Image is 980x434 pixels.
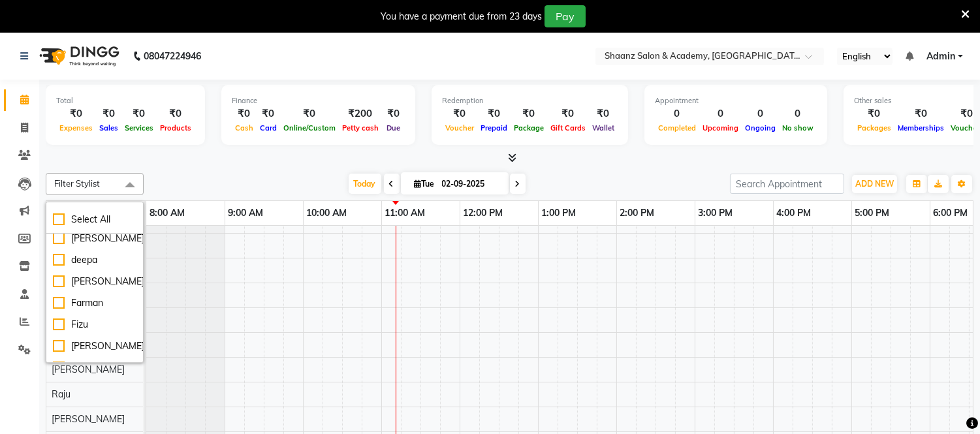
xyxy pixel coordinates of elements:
div: Appointment [655,95,817,106]
div: 0 [779,106,817,121]
span: Upcoming [699,123,742,132]
div: ₹0 [894,106,947,121]
a: 11:00 AM [382,204,429,223]
a: 3:00 PM [695,204,736,223]
span: Tue [411,179,438,189]
div: Farman [53,296,136,310]
a: 4:00 PM [774,204,815,223]
a: 6:00 PM [930,204,972,223]
span: Cash [232,123,257,132]
div: Redemption [442,95,618,106]
div: ₹0 [442,106,477,121]
span: Memberships [894,123,947,132]
a: 8:00 AM [146,204,188,223]
span: [PERSON_NAME] [52,364,125,375]
span: Filter Stylist [54,178,100,189]
a: 10:00 AM [304,204,351,223]
div: Finance [232,95,405,106]
div: ₹0 [854,106,894,121]
span: Online/Custom [280,123,339,132]
div: Raju [53,361,136,375]
span: Expenses [56,123,96,132]
span: Services [121,123,157,132]
div: Total [56,95,195,106]
div: Select All [53,213,136,226]
div: [PERSON_NAME] [53,339,136,353]
div: ₹0 [157,106,195,121]
a: 12:00 PM [460,204,507,223]
a: 1:00 PM [539,204,580,223]
span: Today [349,174,381,194]
div: You have a payment due from 23 days [381,10,542,23]
div: ₹0 [547,106,589,121]
div: ₹0 [121,106,157,121]
div: [PERSON_NAME] [53,275,136,288]
button: Pay [545,5,586,27]
span: Due [383,123,403,132]
span: [PERSON_NAME] [52,413,125,425]
div: ₹0 [257,106,280,121]
span: Ongoing [742,123,779,132]
div: ₹0 [382,106,405,121]
a: 2:00 PM [617,204,658,223]
span: Completed [655,123,699,132]
a: 9:00 AM [225,204,267,223]
div: ₹0 [56,106,96,121]
span: Prepaid [477,123,511,132]
div: Fizu [53,318,136,332]
span: Card [257,123,280,132]
div: ₹0 [96,106,121,121]
span: Voucher [442,123,477,132]
a: 5:00 PM [852,204,893,223]
span: Admin [926,50,955,63]
div: ₹0 [589,106,618,121]
div: 0 [655,106,699,121]
span: Packages [854,123,894,132]
span: Products [157,123,195,132]
div: ₹0 [280,106,339,121]
div: 0 [699,106,742,121]
span: Wallet [589,123,618,132]
span: No show [779,123,817,132]
div: ₹200 [339,106,382,121]
div: deepa [53,253,136,267]
img: logo [33,38,123,74]
span: Package [511,123,547,132]
button: ADD NEW [852,175,897,193]
div: 0 [742,106,779,121]
span: ADD NEW [855,179,894,189]
span: Sales [96,123,121,132]
b: 08047224946 [144,38,201,74]
span: Gift Cards [547,123,589,132]
input: Search Appointment [730,174,844,194]
span: Raju [52,388,71,400]
span: Petty cash [339,123,382,132]
div: ₹0 [511,106,547,121]
div: ₹0 [232,106,257,121]
div: [PERSON_NAME] [53,232,136,245]
input: 2025-09-02 [438,174,503,194]
div: ₹0 [477,106,511,121]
